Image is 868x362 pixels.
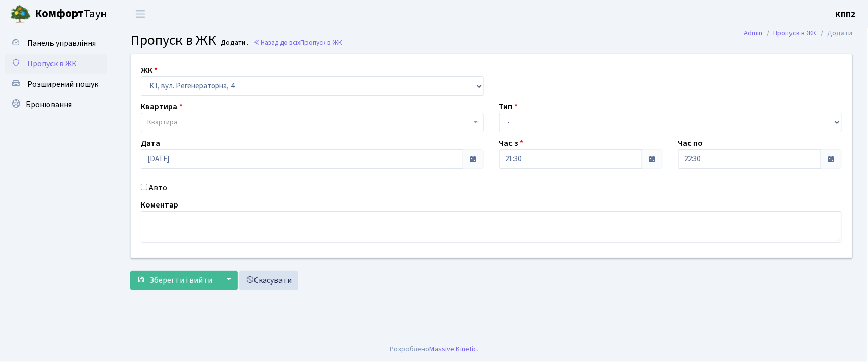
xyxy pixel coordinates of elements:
[35,6,84,22] b: Комфорт
[744,28,763,38] a: Admin
[5,54,107,74] a: Пропуск в ЖК
[499,137,524,149] label: Час з
[141,64,158,76] label: ЖК
[5,74,107,94] a: Розширений пошук
[27,79,98,90] span: Розширений пошук
[836,8,856,20] a: КПП2
[10,4,31,24] img: logo.png
[127,6,153,22] button: Переключити навігацію
[149,275,212,286] span: Зберегти і вийти
[390,344,478,355] div: Розроблено .
[5,94,107,115] a: Бронювання
[130,271,219,290] button: Зберегти і вийти
[774,28,817,38] a: Пропуск в ЖК
[130,30,216,50] span: Пропуск в ЖК
[141,100,183,113] label: Квартира
[27,58,77,69] span: Пропуск в ЖК
[817,28,853,39] li: Додати
[27,38,96,49] span: Панель управління
[5,33,107,54] a: Панель управління
[25,99,72,110] span: Бронювання
[141,199,178,211] label: Коментар
[35,6,107,23] span: Таун
[429,344,477,354] a: Massive Kinetic
[239,271,298,290] a: Скасувати
[836,9,856,20] b: КПП2
[147,117,177,127] span: Квартира
[253,38,342,47] a: Назад до всіхПропуск в ЖК
[219,39,249,47] small: Додати .
[729,22,868,44] nav: breadcrumb
[300,38,342,47] span: Пропуск в ЖК
[678,137,703,149] label: Час по
[141,137,160,149] label: Дата
[499,100,518,113] label: Тип
[149,182,167,194] label: Авто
